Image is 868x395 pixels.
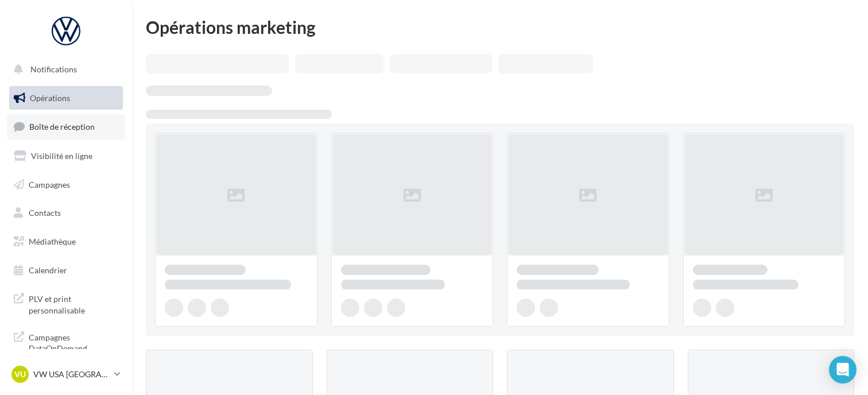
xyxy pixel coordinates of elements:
[7,230,125,254] a: Médiathèque
[146,18,854,36] div: Opérations marketing
[14,369,26,380] span: VU
[829,356,857,384] div: Open Intercom Messenger
[9,363,123,385] a: VU VW USA [GEOGRAPHIC_DATA]
[29,122,95,131] span: Boîte de réception
[7,114,125,139] a: Boîte de réception
[7,201,125,225] a: Contacts
[29,265,67,275] span: Calendrier
[29,208,61,218] span: Contacts
[7,258,125,282] a: Calendrier
[30,93,70,103] span: Opérations
[29,179,70,189] span: Campagnes
[30,64,77,74] span: Notifications
[7,86,125,110] a: Opérations
[7,286,125,320] a: PLV et print personnalisable
[29,237,76,246] span: Médiathèque
[33,369,110,380] p: VW USA [GEOGRAPHIC_DATA]
[7,57,121,82] button: Notifications
[7,173,125,197] a: Campagnes
[29,291,118,316] span: PLV et print personnalisable
[7,144,125,168] a: Visibilité en ligne
[31,151,92,161] span: Visibilité en ligne
[7,325,125,359] a: Campagnes DataOnDemand
[29,330,118,354] span: Campagnes DataOnDemand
